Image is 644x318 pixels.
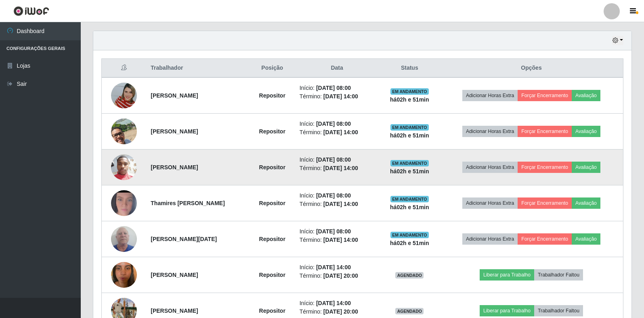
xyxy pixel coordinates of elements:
[300,164,375,173] li: Término:
[111,108,137,154] img: 1744982443257.jpeg
[462,233,518,245] button: Adicionar Horas Extra
[259,92,285,99] strong: Repositor
[323,237,358,243] time: [DATE] 14:00
[323,93,358,100] time: [DATE] 14:00
[390,132,429,139] strong: há 02 h e 51 min
[300,191,375,200] li: Início:
[380,59,440,78] th: Status
[572,162,600,173] button: Avaliação
[390,168,429,175] strong: há 02 h e 51 min
[111,175,137,232] img: 1757388577428.jpeg
[323,272,358,279] time: [DATE] 20:00
[316,192,351,199] time: [DATE] 08:00
[250,59,295,78] th: Posição
[572,126,600,137] button: Avaliação
[534,305,583,316] button: Trabalhador Faltou
[390,232,429,238] span: EM ANDAMENTO
[111,150,137,185] img: 1754944284584.jpeg
[395,272,424,279] span: AGENDADO
[13,6,49,16] img: CoreUI Logo
[151,308,198,314] strong: [PERSON_NAME]
[300,236,375,244] li: Término:
[390,240,429,246] strong: há 02 h e 51 min
[316,156,351,163] time: [DATE] 08:00
[300,128,375,137] li: Término:
[295,59,380,78] th: Data
[323,201,358,207] time: [DATE] 14:00
[111,222,137,256] img: 1757971105786.jpeg
[300,272,375,280] li: Término:
[316,264,351,270] time: [DATE] 14:00
[572,233,600,245] button: Avaliação
[259,200,285,206] strong: Repositor
[462,90,518,101] button: Adicionar Horas Extra
[111,73,137,118] img: 1744056608005.jpeg
[440,59,623,78] th: Opções
[390,160,429,166] span: EM ANDAMENTO
[316,85,351,91] time: [DATE] 08:00
[480,305,534,316] button: Liberar para Trabalho
[259,272,285,278] strong: Repositor
[316,228,351,235] time: [DATE] 08:00
[518,197,572,209] button: Forçar Encerramento
[390,124,429,131] span: EM ANDAMENTO
[390,88,429,95] span: EM ANDAMENTO
[151,92,198,99] strong: [PERSON_NAME]
[259,308,285,314] strong: Repositor
[300,263,375,272] li: Início:
[300,92,375,101] li: Término:
[151,128,198,135] strong: [PERSON_NAME]
[323,165,358,171] time: [DATE] 14:00
[462,162,518,173] button: Adicionar Horas Extra
[390,96,429,103] strong: há 02 h e 51 min
[323,129,358,135] time: [DATE] 14:00
[300,84,375,92] li: Início:
[462,197,518,209] button: Adicionar Horas Extra
[300,156,375,164] li: Início:
[518,90,572,101] button: Forçar Encerramento
[518,126,572,137] button: Forçar Encerramento
[300,227,375,236] li: Início:
[534,269,583,281] button: Trabalhador Faltou
[572,197,600,209] button: Avaliação
[151,236,217,242] strong: [PERSON_NAME][DATE]
[480,269,534,281] button: Liberar para Trabalho
[300,299,375,308] li: Início:
[111,252,137,298] img: 1748978013900.jpeg
[390,196,429,202] span: EM ANDAMENTO
[259,128,285,135] strong: Repositor
[151,272,198,278] strong: [PERSON_NAME]
[316,121,351,127] time: [DATE] 08:00
[151,200,225,206] strong: Thamires [PERSON_NAME]
[572,90,600,101] button: Avaliação
[316,300,351,306] time: [DATE] 14:00
[300,200,375,208] li: Término:
[259,236,285,242] strong: Repositor
[300,308,375,316] li: Término:
[390,204,429,210] strong: há 02 h e 51 min
[146,59,250,78] th: Trabalhador
[395,308,424,314] span: AGENDADO
[518,162,572,173] button: Forçar Encerramento
[259,164,285,170] strong: Repositor
[462,126,518,137] button: Adicionar Horas Extra
[300,120,375,128] li: Início:
[518,233,572,245] button: Forçar Encerramento
[323,308,358,315] time: [DATE] 20:00
[151,164,198,170] strong: [PERSON_NAME]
